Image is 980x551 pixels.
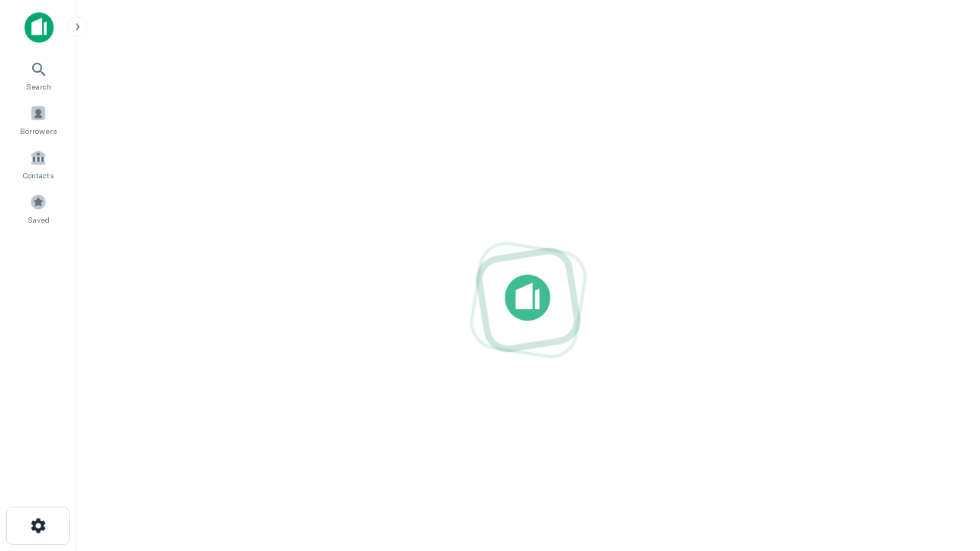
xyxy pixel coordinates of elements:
a: Search [5,54,72,96]
img: capitalize-icon.png [24,12,54,43]
span: Search [26,80,51,93]
span: Saved [28,214,50,226]
a: Contacts [5,143,72,184]
iframe: Chat Widget [903,380,980,453]
a: Saved [5,187,72,229]
a: Borrowers [5,99,72,140]
span: Borrowers [20,125,57,137]
span: Contacts [23,169,54,181]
